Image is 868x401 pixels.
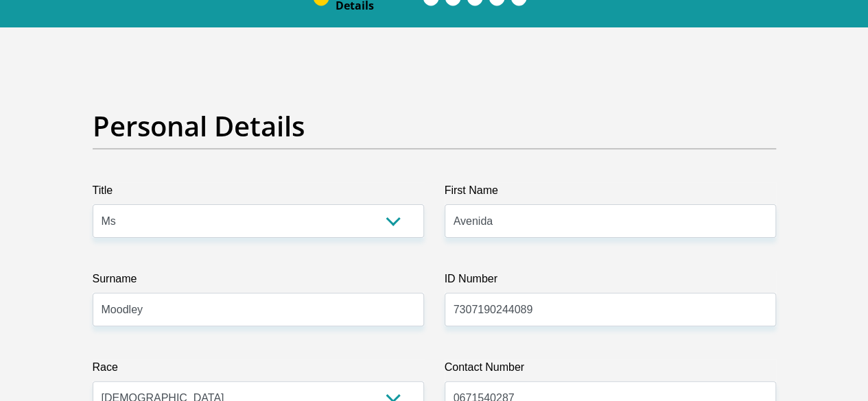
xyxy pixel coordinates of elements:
label: Contact Number [445,359,776,381]
label: Title [93,182,424,204]
input: First Name [445,204,776,238]
input: Surname [93,293,424,326]
label: Surname [93,271,424,293]
label: Race [93,359,424,381]
h2: Personal Details [93,110,776,143]
input: ID Number [445,293,776,326]
label: First Name [445,182,776,204]
label: ID Number [445,271,776,293]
